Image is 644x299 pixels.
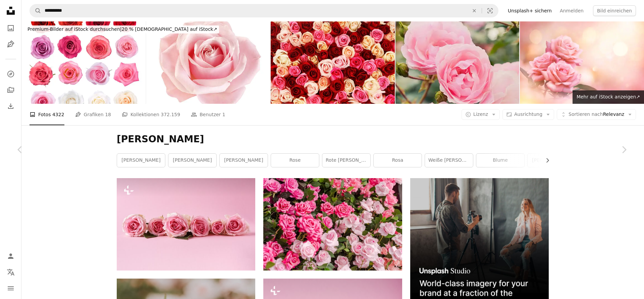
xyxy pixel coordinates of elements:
[28,26,217,32] span: 20 % [DEMOGRAPHIC_DATA] auf iStock ↗
[573,90,644,104] a: Mehr auf iStock anzeigen↗
[21,21,146,104] img: Isoliert Rose Blüten
[21,21,223,38] a: Premium-Bilder auf iStock durchsuchen|20 % [DEMOGRAPHIC_DATA] auf iStock↗
[482,4,498,17] button: Visuelle Suche
[4,266,17,279] button: Sprache
[117,154,165,167] a: [PERSON_NAME]
[520,21,644,104] img: Rosa Rose Blumen auf Bokeh Licht Glitzer Hintergrund für Liebe Hochzeit und Valentinstag mit Kopi...
[117,178,255,270] img: Eine Gruppe rosa Rosen auf rosa Hintergrund
[271,21,395,104] img: Teppich bunte Rosen
[476,154,524,167] a: Blume
[473,111,488,117] span: Lizenz
[117,221,255,227] a: Eine Gruppe rosa Rosen auf rosa Hintergrund
[4,38,17,51] a: Grafiken
[4,21,17,35] a: Fotos
[28,26,122,32] span: Premium-Bilder auf iStock durchsuchen |
[222,111,225,118] span: 1
[75,104,111,125] a: Grafiken 18
[4,249,17,263] a: Anmelden / Registrieren
[569,111,603,117] span: Sortieren nach
[168,154,216,167] a: [PERSON_NAME]
[161,111,180,118] span: 372.159
[263,221,402,227] a: Rosa Rosen blühen tagsüber
[502,109,554,120] button: Ausrichtung
[30,4,41,17] button: Unsplash suchen
[220,154,268,167] a: [PERSON_NAME]
[4,282,17,295] button: Menü
[4,67,17,81] a: Entdecken
[146,21,270,104] img: Rose Blüte
[105,111,111,118] span: 18
[4,99,17,113] a: Bisherige Downloads
[577,94,640,99] span: Mehr auf iStock anzeigen ↗
[395,21,520,104] img: Rosa rose bush
[569,111,624,118] span: Relevanz
[4,83,17,97] a: Kollektionen
[374,154,422,167] a: rosa
[263,178,402,271] img: Rosa Rosen blühen tagsüber
[504,5,556,16] a: Unsplash+ sichern
[425,154,473,167] a: weiße [PERSON_NAME]
[117,133,549,145] h1: [PERSON_NAME]
[604,118,644,182] a: Weiter
[541,154,549,167] button: Liste nach rechts verschieben
[556,5,588,16] a: Anmelden
[191,104,225,125] a: Benutzer 1
[322,154,370,167] a: rote [PERSON_NAME]
[467,4,482,17] button: Löschen
[122,104,180,125] a: Kollektionen 372.159
[514,111,542,117] span: Ausrichtung
[462,109,500,120] button: Lizenz
[528,154,576,167] a: [PERSON_NAME]
[557,109,636,120] button: Sortieren nachRelevanz
[30,4,498,17] form: Finden Sie Bildmaterial auf der ganzen Webseite
[271,154,319,167] a: Rose
[593,5,636,16] button: Bild einreichen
